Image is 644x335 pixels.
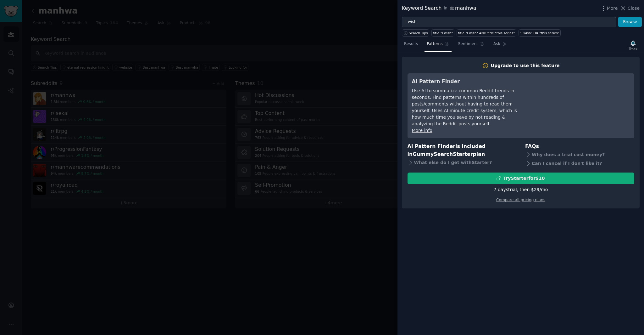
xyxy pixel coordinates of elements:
div: What else do I get with Starter ? [408,158,517,167]
a: More info [412,128,432,133]
span: Close [628,5,640,12]
a: Patterns [425,39,451,52]
h3: FAQs [525,143,634,150]
span: Sentiment [458,41,478,47]
span: GummySearch Starter [413,151,473,157]
span: More [607,5,618,12]
div: Use AI to summarize common Reddit trends in seconds. Find patterns within hundreds of posts/comme... [412,88,527,127]
a: Results [402,39,420,52]
button: TryStarterfor$10 [408,173,634,184]
span: in [444,6,447,11]
button: More [600,5,618,12]
div: Track [629,47,637,51]
button: Close [620,5,640,12]
div: Can I cancel if I don't like it? [525,159,634,168]
a: Ask [491,39,509,52]
input: Try a keyword related to your business [402,17,616,27]
a: title:"I wish" [431,29,454,37]
span: Results [404,41,418,47]
button: Track [627,39,640,52]
button: Browse [618,17,642,27]
h3: AI Pattern Finder is included in plan [408,143,517,158]
div: Try Starter for $10 [503,175,545,182]
button: Search Tips [402,29,429,37]
div: Upgrade to use this feature [491,62,560,69]
span: Patterns [427,41,442,47]
iframe: YouTube video player [536,78,630,125]
a: Compare all pricing plans [496,198,545,202]
div: title:"I wish" AND title:"this series" [458,31,515,35]
div: 7 days trial, then $ 29 /mo [494,186,548,193]
div: "I wish" OR "this series" [520,31,559,35]
div: Why does a trial cost money? [525,150,634,159]
h3: AI Pattern Finder [412,78,527,86]
a: "I wish" OR "this series" [519,29,561,37]
a: Sentiment [456,39,487,52]
span: Ask [493,41,500,47]
div: Keyword Search manhwa [402,4,476,12]
div: title:"I wish" [433,31,453,35]
span: Search Tips [409,31,428,35]
a: title:"I wish" AND title:"this series" [457,29,516,37]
